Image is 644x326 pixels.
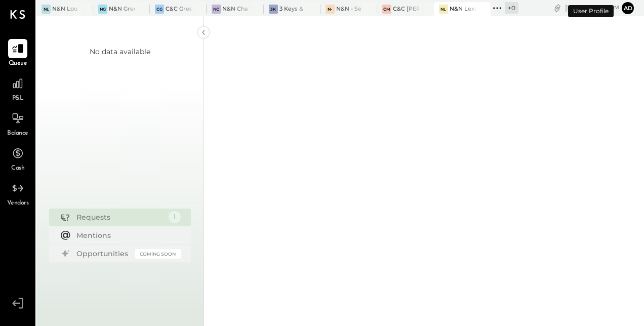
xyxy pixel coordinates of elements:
[326,5,335,14] div: N-
[1,179,35,208] a: Vendors
[269,5,278,14] div: 3K
[76,212,164,222] div: Requests
[382,5,391,14] div: CM
[169,211,181,223] div: 1
[76,249,130,259] div: Opportunities
[222,5,248,13] div: N&N Chattanooga, LLC
[611,4,619,11] span: pm
[7,199,29,208] span: Vendors
[12,94,24,103] span: P&L
[393,5,419,13] div: C&C [PERSON_NAME] LLC
[568,5,614,17] div: User Profile
[450,5,475,13] div: N&N Lexington, LLC
[212,5,221,14] div: NC
[109,5,135,13] div: N&N Greenville, LLC
[11,164,24,173] span: Cash
[52,5,78,13] div: N&N Louisville, LLC
[565,3,619,13] div: [DATE]
[439,5,448,14] div: NL
[336,5,362,13] div: N&N - Senoia & Corporate
[505,2,518,14] div: + 0
[7,129,28,138] span: Balance
[1,39,35,68] a: Queue
[589,3,609,13] span: 4 : 15
[42,5,51,14] div: NL
[1,74,35,103] a: P&L
[166,5,191,13] div: C&C Greenville Main, LLC
[76,230,176,240] div: Mentions
[9,59,27,68] span: Queue
[1,144,35,173] a: Cash
[622,2,634,14] button: ad
[98,5,107,14] div: NG
[135,249,181,259] div: Coming Soon
[552,3,562,13] div: copy link
[90,47,150,57] div: No data available
[1,109,35,138] a: Balance
[155,5,164,14] div: CG
[279,5,305,13] div: 3 Keys & Company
